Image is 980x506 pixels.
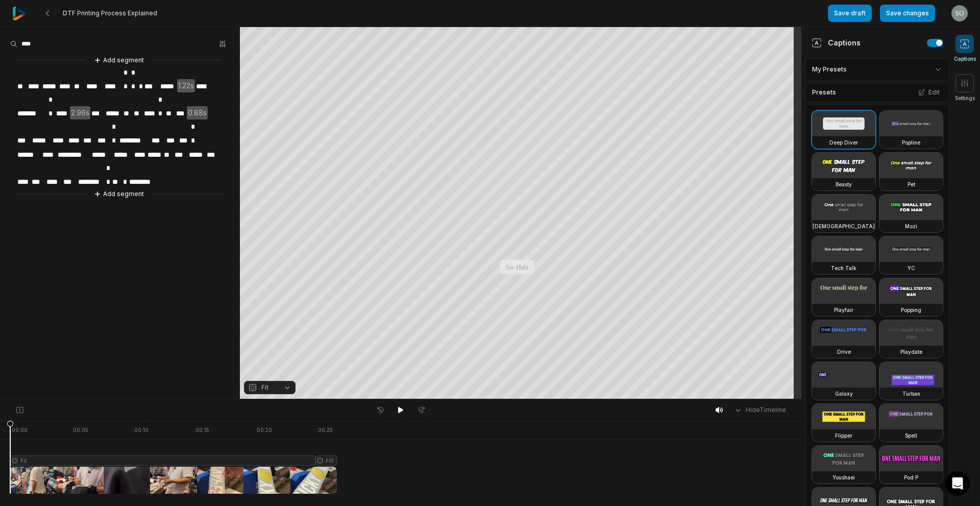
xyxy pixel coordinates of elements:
[836,180,852,188] h3: Beasty
[901,306,921,314] h3: Popping
[908,264,915,272] h3: YC
[905,431,917,440] h3: Spell
[805,58,949,81] div: My Presets
[244,381,296,394] button: Fit
[812,37,861,48] div: Captions
[900,348,922,356] h3: Playdate
[835,390,853,398] h3: Galaxy
[831,264,856,272] h3: Tech Talk
[835,431,852,440] h3: Flipper
[904,473,918,481] h3: Pod P
[92,55,146,66] button: Add segment
[832,473,855,481] h3: Youshaei
[908,180,915,188] h3: Pet
[805,83,949,102] div: Presets
[813,222,875,230] h3: [DEMOGRAPHIC_DATA]
[70,106,90,120] span: 2.96s
[261,383,268,392] span: Fit
[954,55,976,63] span: Captions
[12,7,26,20] img: reap
[92,188,146,200] button: Add segment
[902,390,920,398] h3: Turban
[954,35,976,63] button: Captions
[837,348,851,356] h3: Drive
[730,402,789,418] button: HideTimeline
[955,94,975,102] span: Settings
[880,5,935,22] button: Save changes
[945,471,970,496] div: Open Intercom Messenger
[905,222,917,230] h3: Mozi
[187,106,208,120] span: 0.88s
[828,5,872,22] button: Save draft
[902,138,920,147] h3: Popline
[829,138,858,147] h3: Deep Diver
[955,74,975,102] button: Settings
[177,79,195,93] span: 1.22s
[834,306,853,314] h3: Playfair
[915,86,943,99] button: Edit
[63,9,157,17] span: DTF Printing Process Explained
